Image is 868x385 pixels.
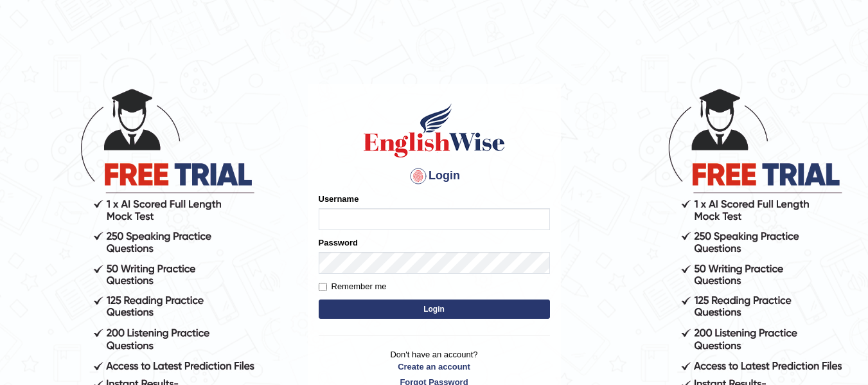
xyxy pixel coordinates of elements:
button: Login [319,300,550,319]
input: Remember me [319,283,327,291]
label: Remember me [319,280,387,293]
label: Password [319,237,358,249]
h4: Login [319,166,550,186]
img: Logo of English Wise sign in for intelligent practice with AI [361,102,508,159]
a: Create an account [319,361,550,373]
label: Username [319,193,359,205]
